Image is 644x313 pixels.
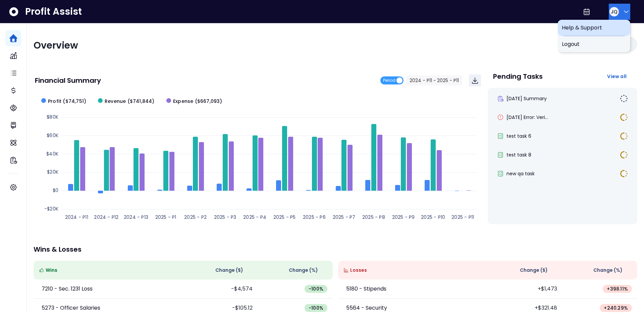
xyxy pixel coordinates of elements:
td: +$1,473 [488,279,562,299]
text: 2025 - P3 [214,214,236,221]
span: Change ( $ ) [215,267,243,274]
span: Revenue ($741,844) [105,98,155,105]
text: $0 [53,187,58,194]
text: 2024 - P11 [65,214,88,221]
span: [DATE] Error: Veri... [506,114,548,121]
span: Profit Assist [25,6,82,18]
p: Pending Tasks [493,73,543,80]
span: Profit ($74,751) [48,98,86,105]
span: -100 % [309,286,323,292]
span: test task 8 [506,151,531,158]
span: test task 6 [506,133,531,139]
text: $60K [47,132,58,139]
img: In Progress [620,170,628,178]
span: View all [607,73,627,80]
span: -100 % [309,305,323,311]
text: 2025 - P11 [451,214,474,221]
text: 2024 - P13 [124,214,148,221]
text: $40K [46,150,58,157]
span: + 240.29 % [604,305,628,311]
img: Not yet Started [620,95,628,103]
span: Losses [350,267,367,274]
p: Financial Summary [35,77,101,84]
text: 2025 - P9 [392,214,415,221]
button: 2024 - P11 ~ 2025 - P11 [406,75,462,85]
p: 5180 - Stipends [346,285,386,293]
span: + 398.11 % [607,286,628,292]
span: Change (%) [289,267,318,274]
text: 2025 - P6 [303,214,326,221]
p: 7210 - Sec. 1231 Loss [42,285,93,293]
span: Logout [562,40,626,48]
text: $20K [47,169,58,175]
button: Download [469,74,481,86]
span: Period [383,76,395,84]
td: -$4,574 [183,279,258,299]
text: 2025 - P8 [362,214,385,221]
span: Change (%) [593,267,623,274]
span: new qa task [506,170,535,177]
span: Overview [34,39,78,52]
text: 2025 - P4 [243,214,266,221]
img: In Progress [620,151,628,159]
text: $80K [47,114,58,120]
text: 2025 - P5 [273,214,296,221]
text: 2025 - P7 [333,214,356,221]
span: Wins [46,267,57,274]
text: 2025 - P1 [155,214,176,221]
span: Change ( $ ) [520,267,548,274]
img: In Progress [620,113,628,121]
img: In Progress [620,132,628,140]
span: [DATE] Summary [506,95,547,102]
p: 5564 - Security [346,304,387,312]
span: Help & Support [562,24,626,32]
text: 2024 - P12 [94,214,118,221]
text: 2025 - P10 [421,214,445,221]
p: 5273 - Officer Salaries [42,304,100,312]
text: -$20K [44,205,58,212]
span: JQ [611,8,618,15]
button: View all [602,70,632,82]
span: Expense ($667,093) [173,98,222,105]
text: 2025 - P2 [184,214,207,221]
p: Wins & Losses [34,246,637,253]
